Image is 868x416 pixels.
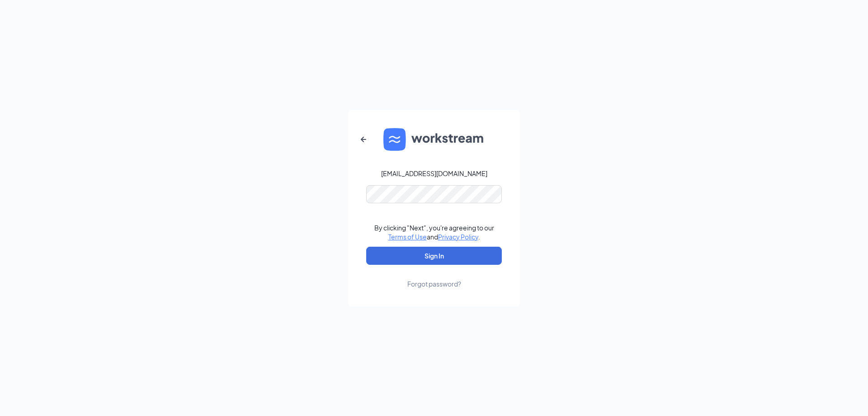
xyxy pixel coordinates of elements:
[381,169,487,178] div: [EMAIL_ADDRESS][DOMAIN_NAME]
[438,233,478,241] a: Privacy Policy
[358,134,369,145] svg: ArrowLeftNew
[383,128,485,151] img: WS logo and Workstream text
[374,223,494,241] div: By clicking "Next", you're agreeing to our and .
[407,279,461,288] div: Forgot password?
[353,129,374,150] button: ArrowLeftNew
[388,233,427,241] a: Terms of Use
[407,265,461,288] a: Forgot password?
[366,247,502,265] button: Sign In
